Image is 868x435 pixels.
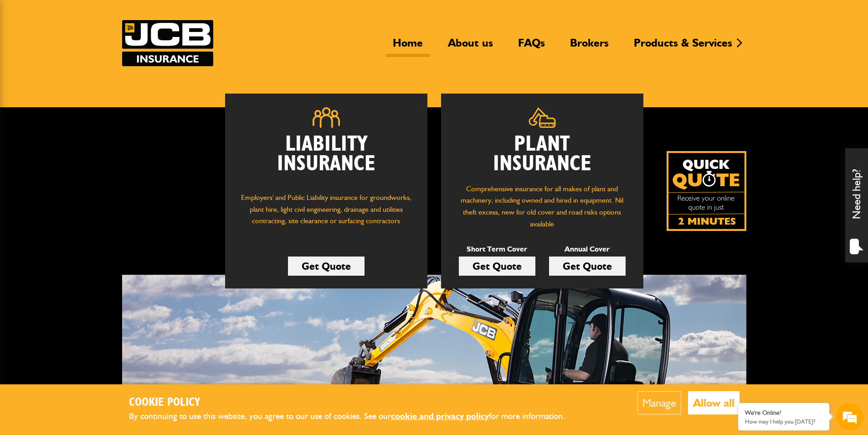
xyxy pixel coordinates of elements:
[637,391,681,414] button: Manage
[667,151,746,231] img: Quick Quote
[386,36,430,57] a: Home
[129,409,580,424] p: By continuing to use this website, you agree to our use of cookies. See our for more information.
[459,257,535,276] a: Get Quote
[441,36,500,57] a: About us
[288,257,365,276] a: Get Quote
[745,409,822,417] div: We're Online!
[845,148,868,262] div: Need help?
[122,20,213,66] img: JCB Insurance Services logo
[239,192,414,236] p: Employers' and Public Liability insurance for groundworks, plant hire, light civil engineering, d...
[239,135,414,183] h2: Liability Insurance
[391,411,489,421] a: cookie and privacy policy
[745,418,822,425] p: How may I help you today?
[459,243,535,255] p: Short Term Cover
[511,36,552,57] a: FAQs
[667,151,746,231] a: Get your insurance quote isn just 2-minutes
[122,20,213,66] a: JCB Insurance Services
[627,36,739,57] a: Products & Services
[563,36,616,57] a: Brokers
[549,257,626,276] a: Get Quote
[129,396,580,410] h2: Cookie Policy
[455,135,630,174] h2: Plant Insurance
[455,183,630,230] p: Comprehensive insurance for all makes of plant and machinery, including owned and hired in equipm...
[549,243,626,255] p: Annual Cover
[688,391,740,414] button: Allow all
